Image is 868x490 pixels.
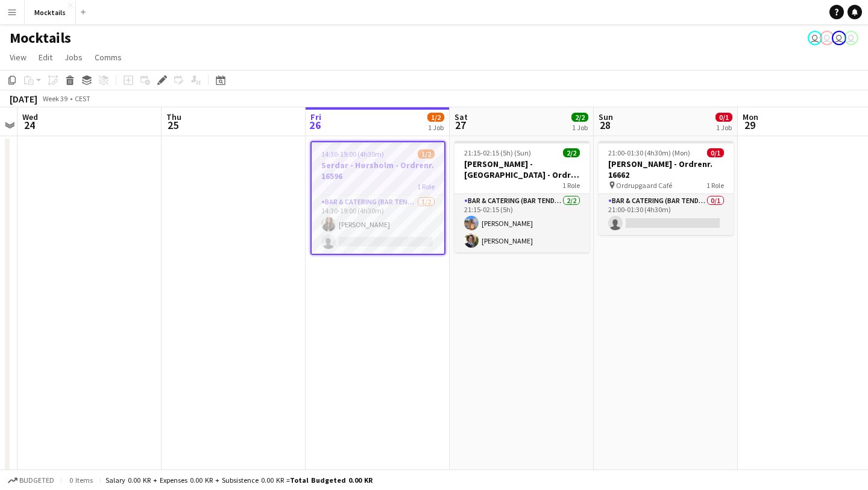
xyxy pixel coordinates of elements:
[716,123,732,132] div: 1 Job
[25,1,76,24] button: Mocktails
[741,118,758,132] span: 29
[90,49,127,65] a: Comms
[453,118,468,132] span: 27
[418,149,435,159] span: 1/2
[40,94,70,103] span: Week 39
[454,194,590,253] app-card-role: Bar & Catering (Bar Tender)2/221:15-02:15 (5h)[PERSON_NAME][PERSON_NAME]
[599,112,613,122] span: Sun
[22,112,38,122] span: Wed
[743,112,758,122] span: Mon
[427,113,444,122] span: 1/2
[571,113,588,122] span: 2/2
[454,141,590,253] app-job-card: 21:15-02:15 (5h) (Sun)2/2[PERSON_NAME] - [GEOGRAPHIC_DATA] - Ordre Nr. 165281 RoleBar & Catering ...
[75,94,90,103] div: CEST
[597,118,613,132] span: 28
[428,123,444,132] div: 1 Job
[562,181,580,190] span: 1 Role
[39,52,52,63] span: Edit
[95,52,122,63] span: Comms
[563,148,580,157] span: 2/2
[706,181,724,190] span: 1 Role
[310,112,321,122] span: Fri
[844,31,858,45] app-user-avatar: Hektor Pantas
[290,476,373,485] span: Total Budgeted 0.00 KR
[616,181,672,190] span: Ordrupgaard Café
[10,29,71,47] h1: Mocktails
[105,476,373,485] div: Salary 0.00 KR + Expenses 0.00 KR + Subsistence 0.00 KR =
[310,141,445,255] app-job-card: 14:30-19:00 (4h30m)1/2Serdar - Hørsholm - Ordrenr. 165961 RoleBar & Catering (Bar Tender)1/214:30...
[417,182,435,191] span: 1 Role
[312,160,444,181] h3: Serdar - Hørsholm - Ordrenr. 16596
[808,31,822,45] app-user-avatar: Emilie Bisbo
[464,148,531,157] span: 21:15-02:15 (5h) (Sun)
[599,159,734,180] h3: [PERSON_NAME] - Ordrenr. 16662
[165,118,181,132] span: 25
[312,195,444,254] app-card-role: Bar & Catering (Bar Tender)1/214:30-19:00 (4h30m)[PERSON_NAME]
[20,118,38,132] span: 24
[166,112,181,122] span: Thu
[6,474,56,487] button: Budgeted
[34,49,57,65] a: Edit
[608,148,690,157] span: 21:00-01:30 (4h30m) (Mon)
[454,112,468,122] span: Sat
[707,148,724,157] span: 0/1
[572,123,588,132] div: 1 Job
[66,476,95,485] span: 0 items
[832,31,846,45] app-user-avatar: Hektor Pantas
[10,52,27,63] span: View
[599,141,734,235] app-job-card: 21:00-01:30 (4h30m) (Mon)0/1[PERSON_NAME] - Ordrenr. 16662 Ordrupgaard Café1 RoleBar & Catering (...
[820,31,834,45] app-user-avatar: Emilie Bisbo
[309,118,321,132] span: 26
[64,52,83,63] span: Jobs
[715,113,732,122] span: 0/1
[10,93,37,105] div: [DATE]
[454,159,590,180] h3: [PERSON_NAME] - [GEOGRAPHIC_DATA] - Ordre Nr. 16528
[60,49,87,65] a: Jobs
[599,194,734,235] app-card-role: Bar & Catering (Bar Tender)0/121:00-01:30 (4h30m)
[5,49,31,65] a: View
[321,149,384,159] span: 14:30-19:00 (4h30m)
[19,476,54,485] span: Budgeted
